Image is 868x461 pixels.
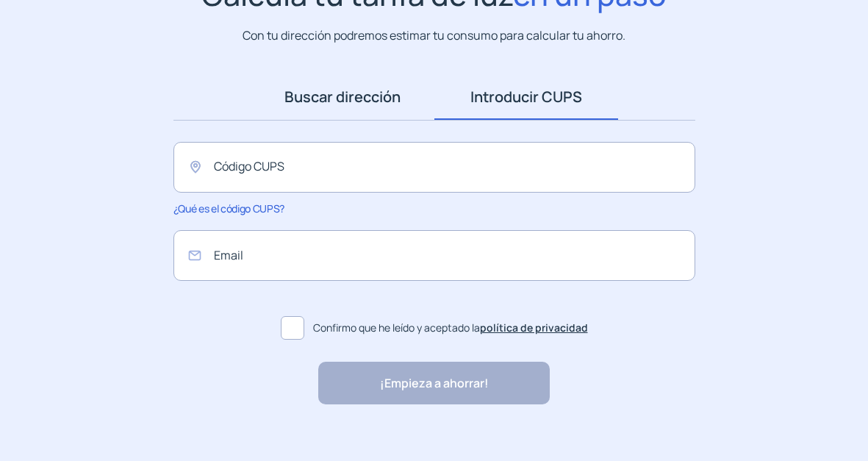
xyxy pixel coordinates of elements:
a: Buscar dirección [251,74,434,120]
a: Introducir CUPS [434,74,618,120]
span: Confirmo que he leído y aceptado la [313,320,588,336]
a: política de privacidad [480,321,588,335]
span: ¿Qué es el código CUPS? [173,201,284,215]
p: Con tu dirección podremos estimar tu consumo para calcular tu ahorro. [243,26,625,45]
